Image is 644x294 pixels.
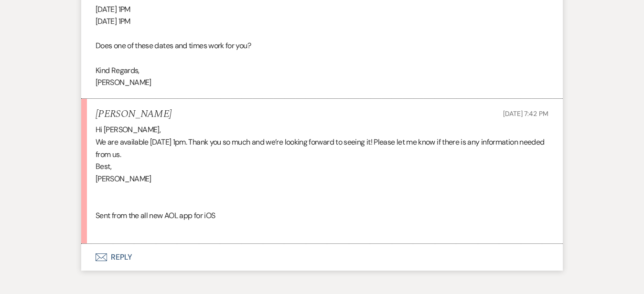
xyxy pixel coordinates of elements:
p: [DATE] 1PM [96,3,548,16]
h5: [PERSON_NAME] [96,108,172,120]
p: Does one of these dates and times work for you? [96,40,548,52]
div: Hi [PERSON_NAME], We are available [DATE] 1pm. Thank you so much and we’re looking forward to see... [96,124,548,233]
span: [DATE] 7:42 PM [503,109,548,118]
p: Kind Regards, [96,64,548,77]
button: Reply [81,244,563,271]
p: [DATE] 1PM [96,15,548,28]
p: [PERSON_NAME] [96,76,548,89]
